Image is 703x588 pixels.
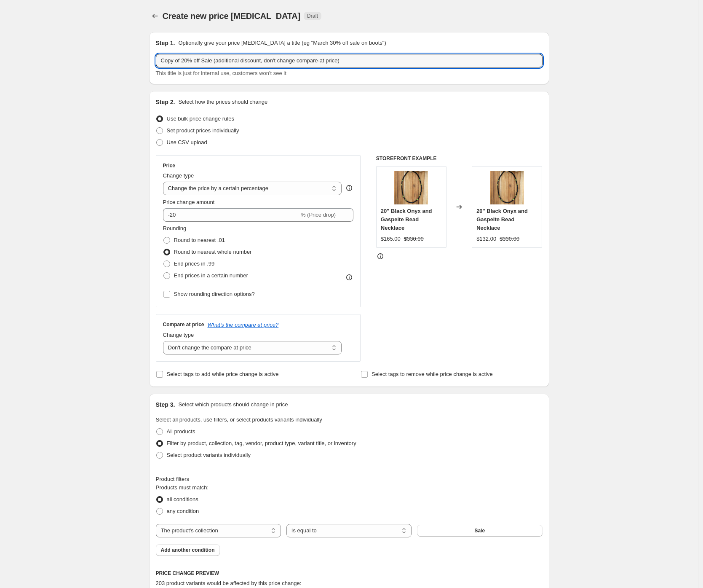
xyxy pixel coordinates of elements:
[163,321,204,328] h3: Compare at price
[404,235,424,243] strike: $330.00
[156,544,220,556] button: Add another condition
[372,371,493,377] span: Select tags to remove while price change is active
[394,171,428,204] img: IMG_4697_0c8e1eee-2912-42fb-9d47-9d0f2636d267_80x.heic
[208,322,279,328] button: What's the compare at price?
[381,208,432,231] span: 20" Black Onyx and Gaspeite Bead Necklace
[476,235,496,243] div: $132.00
[163,332,194,338] span: Change type
[381,235,401,243] div: $165.00
[167,127,239,134] span: Set product prices individually
[156,70,286,76] span: This title is just for internal use, customers won't see it
[156,54,543,67] input: 30% off holiday sale
[163,208,299,222] input: -15
[167,440,356,446] span: Filter by product, collection, tag, vendor, product type, variant title, or inventory
[167,371,279,377] span: Select tags to add while price change is active
[156,416,322,423] span: Select all products, use filters, or select products variants individually
[178,400,288,409] p: Select which products should change in price
[167,496,198,502] span: all conditions
[417,525,542,537] button: Sale
[307,13,318,19] span: Draft
[500,235,519,243] strike: $330.00
[376,155,543,162] h6: STOREFRONT EXAMPLE
[345,184,353,192] div: help
[167,452,251,458] span: Select product variants individually
[156,39,175,47] h2: Step 1.
[174,237,225,243] span: Round to nearest .01
[156,400,175,409] h2: Step 3.
[163,225,187,231] span: Rounding
[167,115,234,122] span: Use bulk price change rules
[174,249,252,255] span: Round to nearest whole number
[167,139,207,145] span: Use CSV upload
[156,484,209,491] span: Products must match:
[156,570,543,577] h6: PRICE CHANGE PREVIEW
[163,172,194,179] span: Change type
[167,428,195,435] span: All products
[163,199,215,205] span: Price change amount
[149,10,161,22] button: Price change jobs
[163,11,301,21] span: Create new price [MEDICAL_DATA]
[156,98,175,106] h2: Step 2.
[490,171,524,204] img: IMG_4697_0c8e1eee-2912-42fb-9d47-9d0f2636d267_80x.heic
[156,475,543,483] div: Product filters
[167,508,199,514] span: any condition
[174,272,248,279] span: End prices in a certain number
[301,212,336,218] span: % (Price drop)
[156,580,302,586] span: 203 product variants would be affected by this price change:
[178,98,267,106] p: Select how the prices should change
[476,208,528,231] span: 20" Black Onyx and Gaspeite Bead Necklace
[474,527,485,534] span: Sale
[178,39,386,47] p: Optionally give your price [MEDICAL_DATA] a title (eg "March 30% off sale on boots")
[174,260,215,267] span: End prices in .99
[161,547,215,553] span: Add another condition
[174,291,255,297] span: Show rounding direction options?
[163,162,175,169] h3: Price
